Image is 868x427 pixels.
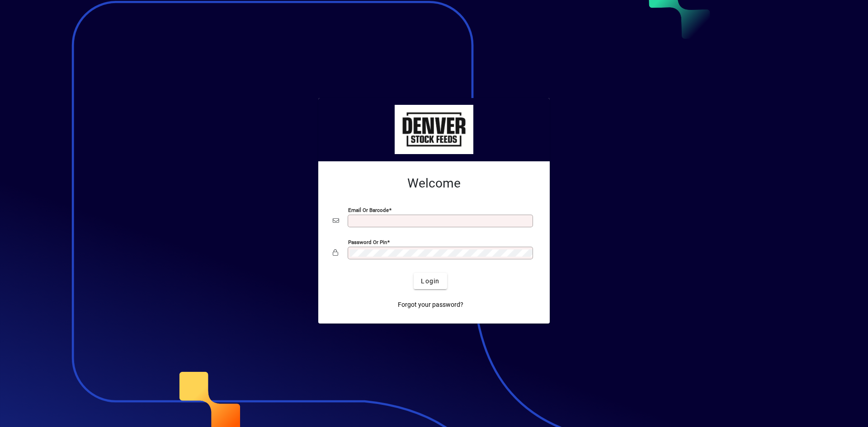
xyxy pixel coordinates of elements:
[348,207,389,213] mat-label: Email or Barcode
[398,300,463,310] span: Forgot your password?
[333,176,535,191] h2: Welcome
[421,277,439,286] span: Login
[414,273,447,289] button: Login
[394,296,467,313] a: Forgot your password?
[348,239,387,245] mat-label: Password or Pin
